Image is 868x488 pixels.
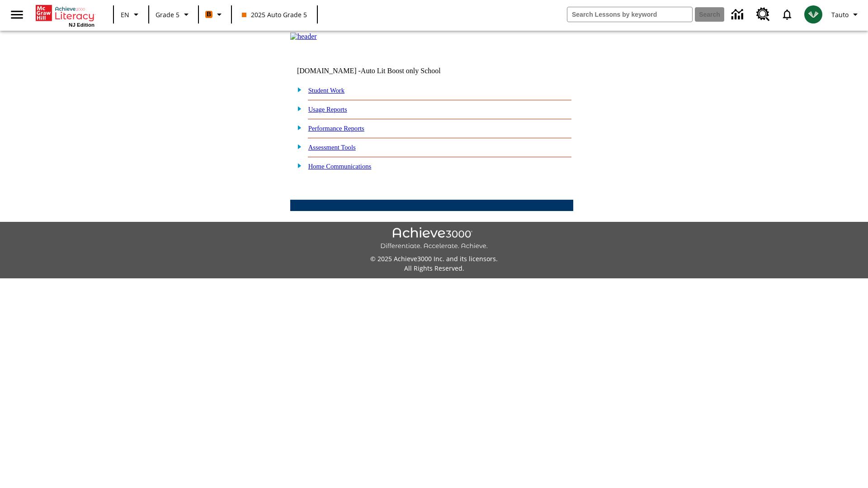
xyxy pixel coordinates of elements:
img: avatar image [804,5,822,23]
button: Boost Class color is orange. Change class color [202,6,228,23]
a: Resource Center, Will open in new tab [751,2,775,27]
span: Grade 5 [156,10,179,19]
button: Profile/Settings [828,6,864,23]
a: Home Communications [308,163,372,170]
img: header [290,33,317,41]
a: Usage Reports [308,106,347,113]
input: search field [567,7,692,22]
div: Home [36,3,94,28]
a: Assessment Tools [308,144,356,151]
span: 2025 Auto Grade 5 [242,10,307,19]
img: plus.gif [292,123,302,131]
img: plus.gif [292,85,302,94]
img: Achieve3000 Differentiate Accelerate Achieve [380,227,488,250]
a: Performance Reports [308,125,364,132]
span: B [207,9,211,20]
span: NJ Edition [69,22,94,28]
button: Grade: Grade 5, Select a grade [152,6,195,23]
a: Data Center [726,2,751,27]
img: plus.gif [292,161,302,169]
img: plus.gif [292,142,302,150]
nobr: Auto Lit Boost only School [361,67,441,75]
button: Select a new avatar [799,3,828,26]
img: plus.gif [292,104,302,113]
a: Student Work [308,87,344,94]
a: Notifications [775,3,799,26]
td: [DOMAIN_NAME] - [297,67,463,75]
span: Tauto [831,10,849,19]
span: EN [121,10,129,19]
button: Language: EN, Select a language [117,6,146,23]
button: Open side menu [4,1,30,28]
